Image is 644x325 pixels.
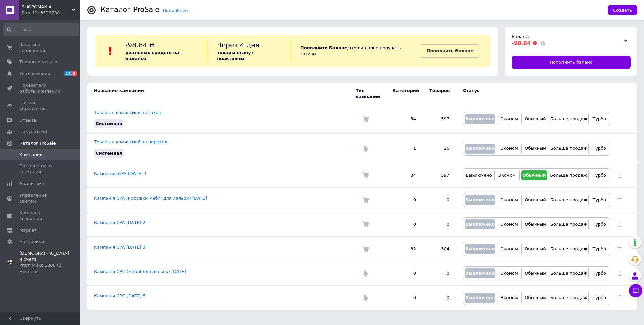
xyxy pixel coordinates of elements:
a: Кампания CPA [DATE] 1 [94,171,147,176]
a: Кампанія CPA [DATE] 3 [94,245,145,250]
span: Маркет [19,227,37,233]
span: Больше продаж [550,197,587,202]
img: Комиссия за заказ [362,246,369,252]
span: Пополнить баланс [550,59,592,65]
span: Обычный [525,197,546,202]
b: Пополните Баланс [300,45,347,50]
button: Эконом [496,170,518,180]
button: Обычный [523,244,547,254]
button: Больше продаж [551,114,587,124]
td: Статус [456,83,610,105]
span: Больше продаж [550,295,587,300]
span: Покупатели [19,129,47,135]
span: Турбо [593,116,606,121]
button: Выключено [465,195,495,205]
span: Обычный [525,295,546,300]
span: Уведомления [19,71,50,77]
span: 12 [64,71,72,76]
td: 32 [386,236,423,261]
div: Ваш ID: 3529788 [22,10,80,16]
button: Турбо [590,144,608,154]
span: Отзывы [19,117,37,123]
button: Эконом [499,268,520,278]
span: Каталог ProSale [19,140,56,146]
button: Турбо [590,114,608,124]
button: Эконом [499,195,520,205]
td: 0 [423,212,456,236]
button: Выключено [465,114,495,124]
span: Выключено [465,222,495,227]
button: Обычный [523,268,547,278]
span: Кошелек компании [19,210,62,222]
span: Заказы и сообщения [19,42,62,54]
img: Комиссия за переход [362,294,369,301]
button: Создать [608,5,637,15]
span: Эконом [501,246,518,251]
td: 0 [386,285,423,310]
span: Больше продаж [550,271,587,276]
a: Подробнее [163,8,188,13]
td: 0 [423,285,456,310]
td: 304 [423,236,456,261]
button: Турбо [590,244,608,254]
button: Обычный [523,114,547,124]
b: товары станут неактивны [217,50,253,61]
span: Эконом [501,295,518,300]
span: Обычный [525,271,546,276]
span: Обычный [525,222,546,227]
button: Обычный [521,170,547,180]
button: Обычный [523,293,547,303]
td: Товаров [423,83,456,105]
span: Турбо [593,246,606,251]
button: Больше продаж [551,144,587,154]
a: Пополнить баланс [420,44,480,58]
span: Настройки [19,239,44,245]
button: Турбо [590,293,608,303]
span: Больше продаж [550,146,587,151]
td: Название кампании [87,83,356,105]
button: Обычный [523,219,547,229]
button: Выключено [465,170,493,180]
b: реальных средств на балансе [125,50,179,61]
img: Комиссия за переход [362,145,369,152]
span: -98.84 ₴ [125,41,154,49]
span: Создать [613,8,632,13]
span: Кампании [19,152,43,158]
img: Комиссия за заказ [362,197,369,203]
div: Каталог ProSale [101,6,159,13]
a: Удалить [617,295,622,300]
span: [DEMOGRAPHIC_DATA] и счета [19,250,69,275]
button: Обычный [523,144,547,154]
img: :exclamation: [105,46,115,56]
a: Удалить [617,271,622,276]
span: 5 [72,71,77,76]
td: 0 [423,187,456,212]
span: Эконом [498,173,516,178]
a: Товары с комиссией за переход [94,139,167,144]
span: Эконом [501,271,518,276]
td: 1 [386,134,423,163]
a: Кампанія CPC [DATE] 5 [94,293,146,299]
td: 26 [423,134,456,163]
td: 597 [423,105,456,134]
button: Турбо [590,195,608,205]
button: Выключено [465,144,495,154]
span: Больше продаж [550,246,587,251]
span: Системная [96,121,122,126]
span: Выключено [465,197,495,202]
td: 34 [386,163,423,187]
span: Эконом [501,222,518,227]
span: Больше продаж [550,116,587,121]
a: Пополнить баланс [512,56,631,69]
span: Пополнения и списания [19,163,62,175]
td: 34 [386,105,423,134]
button: Больше продаж [551,219,587,229]
button: Выключено [465,268,495,278]
span: Обычный [525,116,546,121]
button: Турбо [590,268,608,278]
span: Обычный [525,146,546,151]
span: Управление сайтом [19,192,62,204]
button: Выключено [465,293,495,303]
b: Пополнить баланс [427,48,473,53]
button: Эконом [499,244,520,254]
